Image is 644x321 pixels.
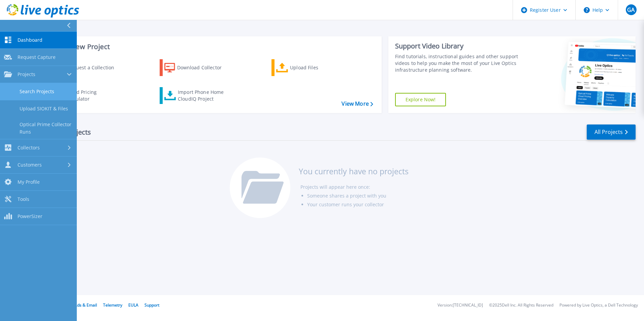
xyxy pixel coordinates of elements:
span: Tools [18,196,29,202]
a: Upload Files [271,59,347,76]
li: © 2025 Dell Inc. All Rights Reserved [489,303,553,308]
a: Download Collector [160,59,235,76]
li: Powered by Live Optics, a Dell Technology [559,303,638,308]
a: Telemetry [103,302,122,308]
h3: Start a New Project [48,43,373,50]
span: Collectors [18,145,40,151]
div: Find tutorials, instructional guides and other support videos to help you make the most of your L... [395,53,521,73]
div: Import Phone Home CloudIQ Project [178,89,230,102]
li: Projects will appear here once: [300,183,409,191]
a: Request a Collection [48,59,123,76]
span: Dashboard [18,37,42,43]
a: Support [144,302,159,308]
div: Download Collector [177,61,231,74]
div: Support Video Library [395,42,521,50]
a: Explore Now! [395,93,446,106]
li: Someone shares a project with you [307,191,409,200]
a: EULA [128,302,138,308]
a: Ads & Email [74,302,97,308]
li: Version: [TECHNICAL_ID] [438,303,483,308]
li: Your customer runs your collector [307,200,409,209]
span: GA [627,7,635,12]
a: View More [342,101,373,107]
span: Request Capture [18,54,56,60]
h3: You currently have no projects [299,168,409,175]
span: Projects [18,71,35,77]
a: Cloud Pricing Calculator [48,87,123,104]
a: All Projects [587,124,636,140]
span: PowerSizer [18,213,42,219]
div: Cloud Pricing Calculator [66,89,120,102]
span: Customers [18,162,42,168]
span: My Profile [18,179,40,185]
div: Upload Files [290,61,344,74]
div: Request a Collection [67,61,121,74]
